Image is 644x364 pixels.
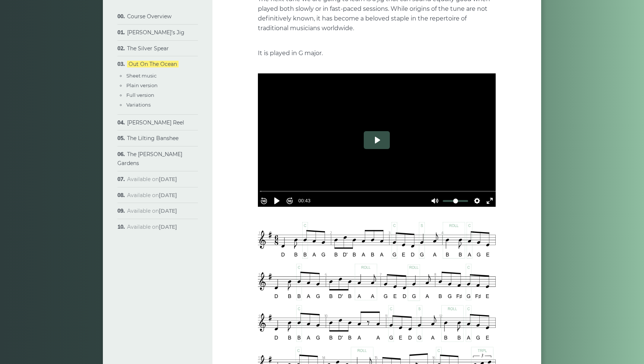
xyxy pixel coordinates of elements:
p: It is played in G major. [258,48,496,58]
strong: [DATE] [159,224,177,230]
a: Variations [126,102,151,108]
strong: [DATE] [159,192,177,199]
a: Sheet music [126,73,157,79]
strong: [DATE] [159,208,177,214]
strong: [DATE] [159,176,177,183]
a: The Silver Spear [127,45,169,52]
span: Available on [127,208,177,214]
a: Plain version [126,82,158,88]
span: Available on [127,176,177,183]
a: Out On The Ocean [127,61,179,67]
a: [PERSON_NAME] Reel [127,119,184,126]
span: Available on [127,224,177,230]
a: Course Overview [127,13,171,20]
a: The Lilting Banshee [127,135,179,142]
a: [PERSON_NAME]’s Jig [127,29,184,36]
a: Full version [126,92,154,98]
span: Available on [127,192,177,199]
a: The [PERSON_NAME] Gardens [117,151,182,167]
